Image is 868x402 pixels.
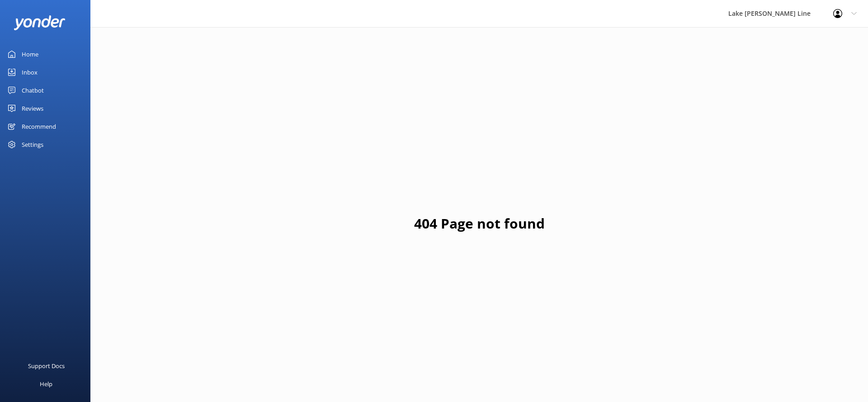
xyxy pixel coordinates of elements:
[22,45,38,63] div: Home
[28,357,65,375] div: Support Docs
[22,136,43,154] div: Settings
[22,117,56,136] div: Recommend
[22,81,44,99] div: Chatbot
[414,213,545,234] h1: 404 Page not found
[22,99,43,117] div: Reviews
[22,63,38,81] div: Inbox
[40,375,52,393] div: Help
[14,15,66,30] img: yonder-white-logo.png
